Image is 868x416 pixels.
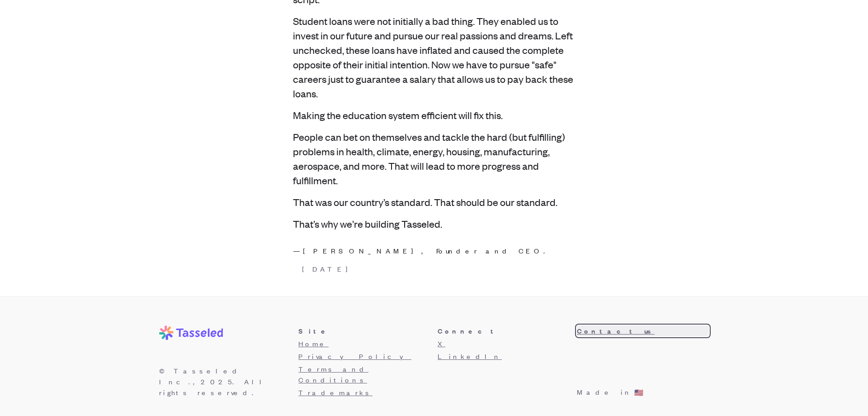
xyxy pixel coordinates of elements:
h3: Site [298,325,430,336]
p: People can bet on themselves and tackle the hard (but fulfilling) problems in health, climate, en... [293,129,575,187]
figcaption: — [PERSON_NAME], Founder and CEO. [293,245,575,274]
a: Home [298,339,329,348]
a: Trademarks [298,387,373,397]
p: © Tasseled Inc., 2025 . All rights reserved. [159,365,291,398]
span: [DATE] [302,263,575,274]
h3: Connect [438,325,570,336]
p: Made in [577,387,632,398]
p: That’s why we’re building Tasseled. [293,216,575,231]
a: Privacy Policy [298,351,411,361]
p: 🇺🇸 [634,387,643,398]
a: X [438,339,445,348]
p: Making the education system efficient will fix this. [293,108,575,122]
a: Contact us [577,325,709,336]
a: LinkedIn [438,351,502,361]
p: That was our country’s standard. That should be our standard. [293,195,575,209]
p: Student loans were not initially a bad thing. They enabled us to invest in our future and pursue ... [293,14,575,100]
a: Terms and Conditions [298,364,368,384]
